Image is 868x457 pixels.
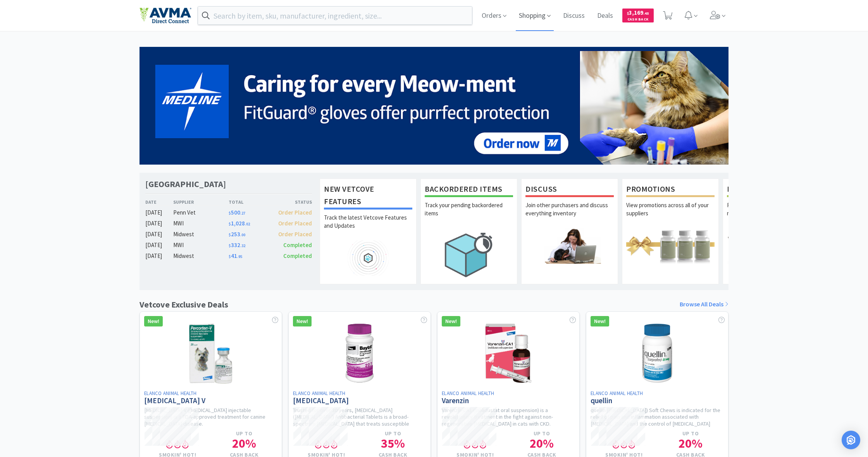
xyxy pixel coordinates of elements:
[283,252,312,259] span: Completed
[723,179,820,284] a: Free SamplesRequest free samples on the newest veterinary products
[324,183,412,210] h1: New Vetcove Features
[842,431,860,449] div: Open Intercom Messenger
[627,17,649,22] span: Cash Back
[240,243,245,248] span: . 32
[727,228,815,263] img: hero_samples.png
[145,251,312,261] a: [DATE]Midwest$41.95Completed
[240,211,245,216] span: . 27
[229,222,231,227] span: $
[657,437,724,450] h1: 20 %
[229,198,270,206] div: Total
[237,254,242,259] span: . 95
[270,198,312,206] div: Status
[145,208,312,217] a: [DATE]Penn Vet$500.27Order Placed
[229,232,231,237] span: $
[211,430,277,437] h4: Up to
[521,179,618,284] a: DiscussJoin other purchasers and discuss everything inventory
[278,220,312,227] span: Order Placed
[173,230,229,239] div: Midwest
[508,430,575,437] h4: Up to
[283,241,312,249] span: Completed
[173,219,229,228] div: MWI
[229,211,231,216] span: $
[145,219,312,228] a: [DATE]MWI$1,028.02Order Placed
[627,9,649,16] span: 3,169
[139,7,191,24] img: e4e33dab9f054f5782a47901c742baa9_102.png
[145,241,312,250] a: [DATE]MWI$332.32Completed
[173,198,229,206] div: Supplier
[139,47,728,165] img: 5b85490d2c9a43ef9873369d65f5cc4c_481.png
[229,209,245,216] span: 500
[508,437,575,450] h1: 20 %
[525,228,614,263] img: hero_discuss.png
[727,201,815,228] p: Request free samples on the newest veterinary products
[525,183,614,197] h1: Discuss
[643,11,649,16] span: . 45
[229,230,245,238] span: 253
[627,11,629,16] span: $
[360,437,426,450] h1: 35 %
[229,243,231,248] span: $
[278,230,312,238] span: Order Placed
[626,183,715,197] h1: Promotions
[229,241,245,249] span: 332
[245,222,250,227] span: . 02
[680,299,728,309] a: Browse All Deals
[622,5,654,26] a: $3,169.45Cash Back
[173,251,229,261] div: Midwest
[145,179,226,190] h1: [GEOGRAPHIC_DATA]
[145,241,173,250] div: [DATE]
[145,198,173,206] div: Date
[727,183,815,197] h1: Free Samples
[240,232,245,237] span: . 00
[211,437,277,450] h1: 20 %
[139,298,228,311] h1: Vetcove Exclusive Deals
[173,241,229,250] div: MWI
[173,208,229,217] div: Penn Vet
[229,220,250,227] span: 1,028
[324,241,412,276] img: hero_feature_roadmap.png
[229,252,242,259] span: 41
[425,228,513,281] img: hero_backorders.png
[626,228,715,263] img: hero_promotions.png
[360,430,426,437] h4: Up to
[145,230,173,239] div: [DATE]
[145,219,173,228] div: [DATE]
[622,179,719,284] a: PromotionsView promotions across all of your suppliers
[525,201,614,228] p: Join other purchasers and discuss everything inventory
[229,254,231,259] span: $
[320,179,417,284] a: New Vetcove FeaturesTrack the latest Vetcove Features and Updates
[145,251,173,261] div: [DATE]
[560,12,588,19] a: Discuss
[657,430,724,437] h4: Up to
[626,201,715,228] p: View promotions across all of your suppliers
[324,213,412,241] p: Track the latest Vetcove Features and Updates
[425,201,513,228] p: Track your pending backordered items
[420,179,517,284] a: Backordered ItemsTrack your pending backordered items
[198,7,472,24] input: Search by item, sku, manufacturer, ingredient, size...
[594,12,616,19] a: Deals
[425,183,513,197] h1: Backordered Items
[145,230,312,239] a: [DATE]Midwest$253.00Order Placed
[278,209,312,216] span: Order Placed
[145,208,173,217] div: [DATE]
